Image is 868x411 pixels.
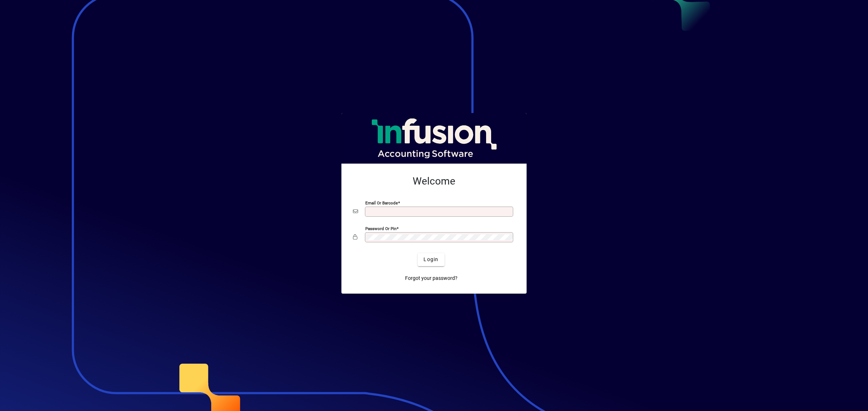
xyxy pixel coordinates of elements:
span: Login [424,256,438,263]
mat-label: Password or Pin [365,226,396,231]
span: Forgot your password? [405,274,458,282]
button: Login [418,253,444,266]
h2: Welcome [353,175,515,187]
a: Forgot your password? [402,272,460,285]
mat-label: Email or Barcode [365,200,398,205]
